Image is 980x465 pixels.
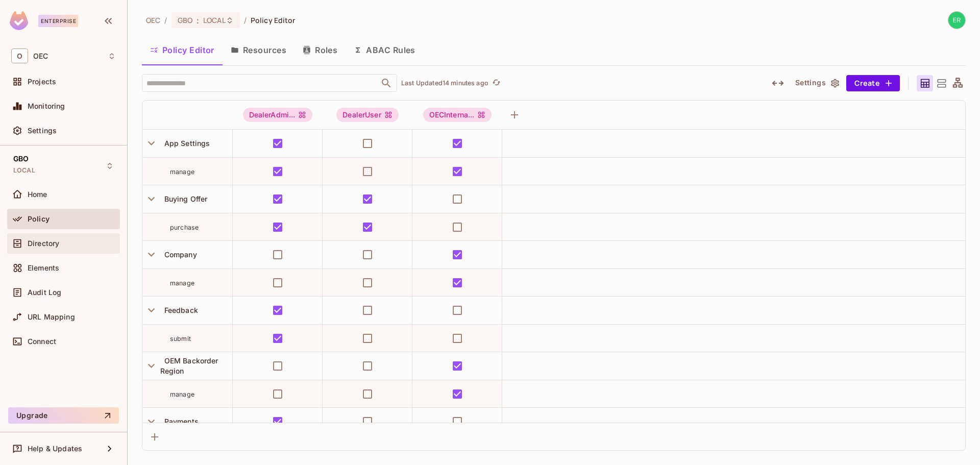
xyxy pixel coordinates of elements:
[28,313,75,321] span: URL Mapping
[13,166,35,175] span: LOCAL
[423,108,492,122] span: OECInternal
[28,288,61,297] span: Audit Log
[28,127,57,135] span: Settings
[28,239,59,248] span: Directory
[295,37,346,63] button: Roles
[160,139,210,148] span: App Settings
[203,15,226,25] span: LOCAL
[170,279,194,287] span: manage
[160,306,198,314] span: Feedback
[251,15,296,25] span: Policy Editor
[28,102,65,110] span: Monitoring
[13,155,29,163] span: GBO
[170,335,191,342] span: submit
[178,15,192,25] span: GBO
[160,194,208,203] span: Buying Offer
[243,108,313,122] span: DealerAdmin
[11,48,28,63] span: O
[146,15,160,25] span: the active workspace
[164,15,167,25] li: /
[244,15,247,25] li: /
[160,250,197,259] span: Company
[28,264,59,272] span: Elements
[492,78,501,88] span: refresh
[33,52,48,60] span: Workspace: OEC
[791,75,842,91] button: Settings
[243,108,313,122] div: DealerAdmi...
[170,224,199,231] span: purchase
[948,12,965,29] img: erik.fernandez@oeconnection.com
[401,79,488,87] p: Last Updated 14 minutes ago
[8,407,119,424] button: Upgrade
[170,390,194,398] span: manage
[28,190,47,199] span: Home
[491,77,503,89] button: refresh
[28,337,56,346] span: Connect
[10,11,28,30] img: SReyMgAAAABJRU5ErkJggg==
[379,76,394,90] button: Open
[170,168,194,176] span: manage
[223,37,295,63] button: Resources
[160,417,199,426] span: Payments
[28,215,50,223] span: Policy
[28,78,56,86] span: Projects
[423,108,492,122] div: OECInterna...
[38,15,78,27] div: Enterprise
[196,16,200,25] span: :
[846,75,900,91] button: Create
[346,37,424,63] button: ABAC Rules
[28,445,82,453] span: Help & Updates
[160,356,218,375] span: OEM Backorder Region
[488,77,503,89] span: Click to refresh data
[142,37,223,63] button: Policy Editor
[336,108,399,122] div: DealerUser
